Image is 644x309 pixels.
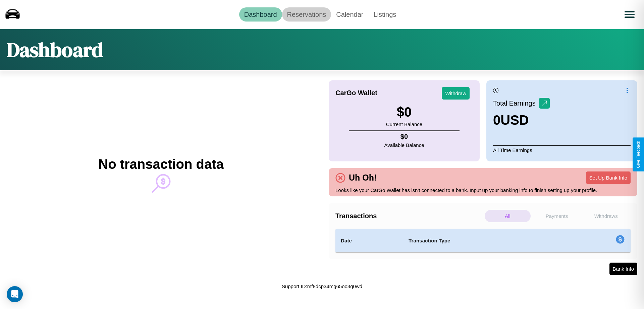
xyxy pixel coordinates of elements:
button: Withdraw [442,87,470,100]
p: All Time Earnings [493,145,631,155]
p: Payments [534,210,580,222]
h4: Transaction Type [409,237,561,245]
h4: $ 0 [384,133,424,141]
h4: Uh Oh! [345,173,380,183]
h4: Transactions [335,212,483,220]
a: Listings [368,7,401,22]
h3: $ 0 [386,105,422,120]
h4: Date [341,237,398,245]
a: Dashboard [239,7,282,22]
p: Current Balance [386,120,422,129]
p: Withdraws [583,210,629,222]
div: Give Feedback [636,141,641,168]
div: Open Intercom Messenger [7,286,23,302]
p: All [485,210,531,222]
h4: CarGo Wallet [335,89,377,97]
h2: No transaction data [98,157,223,172]
p: Available Balance [384,141,424,150]
button: Set Up Bank Info [586,171,631,184]
a: Reservations [282,7,331,22]
p: Looks like your CarGo Wallet has isn't connected to a bank. Input up your banking info to finish ... [335,186,631,195]
h1: Dashboard [7,36,103,64]
a: Calendar [331,7,368,22]
table: simple table [335,229,631,253]
button: Open menu [620,5,639,24]
h3: 0 USD [493,113,550,128]
button: Bank Info [609,263,637,275]
p: Total Earnings [493,97,539,109]
p: Support ID: mf8dcp34mg65oo3q0wd [282,282,362,291]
